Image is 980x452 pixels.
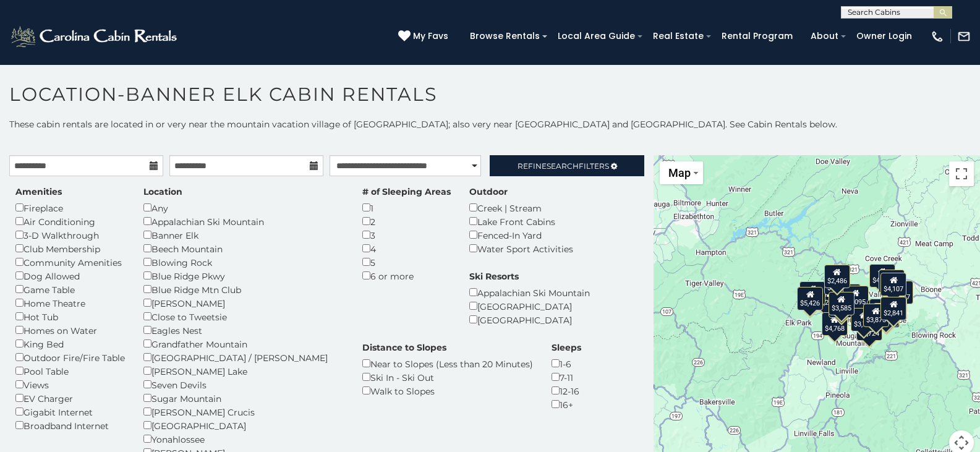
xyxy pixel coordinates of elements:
[880,296,906,320] div: $2,841
[469,215,573,228] div: Lake Front Cabins
[15,337,125,351] div: King Bed
[842,285,868,309] div: $5,095
[15,391,125,405] div: EV Charger
[957,30,971,43] img: mail-regular-white.png
[552,357,581,370] div: 1-6
[552,341,581,354] label: Sleeps
[850,27,918,46] a: Owner Login
[829,292,854,315] div: $3,585
[15,242,125,255] div: Club Membership
[552,27,641,46] a: Local Area Guide
[413,30,448,43] span: My Favs
[143,215,344,228] div: Appalachian Ski Mountain
[829,294,854,317] div: $3,527
[9,24,181,49] img: White-1-2.png
[469,242,573,255] div: Water Sport Activities
[362,228,451,242] div: 3
[143,351,344,364] div: [GEOGRAPHIC_DATA] / [PERSON_NAME]
[362,215,451,228] div: 2
[15,255,125,269] div: Community Amenities
[879,270,905,293] div: $3,539
[15,296,125,310] div: Home Theatre
[547,161,579,171] span: Search
[15,215,125,228] div: Air Conditioning
[15,269,125,283] div: Dog Allowed
[813,286,839,310] div: $6,250
[362,269,451,283] div: 6 or more
[143,269,344,283] div: Blue Ridge Pkwy
[715,27,799,46] a: Rental Program
[362,242,451,255] div: 4
[143,378,344,391] div: Seven Devils
[931,30,944,43] img: phone-regular-white.png
[143,310,344,323] div: Close to Tweetsie
[797,287,823,310] div: $5,426
[362,370,533,384] div: Ski In - Ski Out
[799,281,825,304] div: $2,788
[518,161,609,171] span: Refine Filters
[398,30,451,43] a: My Favs
[362,185,451,198] label: # of Sleeping Areas
[469,270,519,283] label: Ski Resorts
[804,27,845,46] a: About
[824,264,850,288] div: $2,486
[143,323,344,337] div: Eagles Nest
[362,201,451,215] div: 1
[143,283,344,296] div: Blue Ridge Mtn Club
[143,405,344,419] div: [PERSON_NAME] Crucis
[863,303,889,326] div: $3,875
[15,378,125,391] div: Views
[362,357,533,370] div: Near to Slopes (Less than 20 Minutes)
[15,323,125,337] div: Homes on Water
[880,273,906,296] div: $4,107
[873,304,899,327] div: $4,380
[647,27,710,46] a: Real Estate
[362,255,451,269] div: 5
[552,384,581,398] div: 12-16
[15,351,125,364] div: Outdoor Fire/Fire Table
[143,364,344,378] div: [PERSON_NAME] Lake
[490,155,644,176] a: RefineSearchFilters
[143,242,344,255] div: Beech Mountain
[143,296,344,310] div: [PERSON_NAME]
[362,384,533,398] div: Walk to Slopes
[469,313,590,326] div: [GEOGRAPHIC_DATA]
[143,337,344,351] div: Grandfather Mountain
[469,228,573,242] div: Fenced-In Yard
[15,364,125,378] div: Pool Table
[949,161,974,186] button: Toggle fullscreen view
[668,166,691,179] span: Map
[15,419,125,432] div: Broadband Internet
[143,228,344,242] div: Banner Elk
[143,201,344,215] div: Any
[15,228,125,242] div: 3-D Walkthrough
[143,432,344,446] div: Yonahlossee
[15,405,125,419] div: Gigabit Internet
[552,398,581,411] div: 16+
[822,312,848,336] div: $4,768
[362,341,446,354] label: Distance to Slopes
[469,185,508,198] label: Outdoor
[143,419,344,432] div: [GEOGRAPHIC_DATA]
[869,264,895,288] div: $4,876
[464,27,546,46] a: Browse Rentals
[851,308,877,331] div: $3,793
[143,255,344,269] div: Blowing Rock
[469,201,573,215] div: Creek | Stream
[143,391,344,405] div: Sugar Mountain
[15,310,125,323] div: Hot Tub
[469,286,590,299] div: Appalachian Ski Mountain
[15,283,125,296] div: Game Table
[143,185,182,198] label: Location
[15,201,125,215] div: Fireplace
[469,299,590,313] div: [GEOGRAPHIC_DATA]
[856,317,882,341] div: $3,724
[660,161,703,184] button: Change map style
[552,370,581,384] div: 7-11
[15,185,62,198] label: Amenities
